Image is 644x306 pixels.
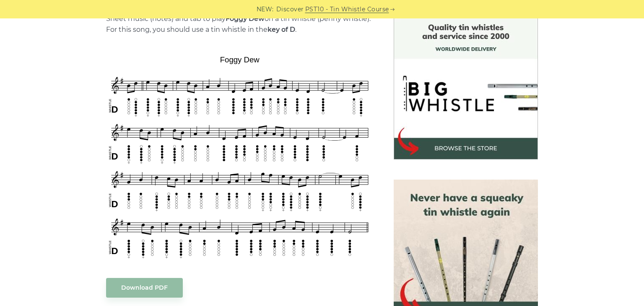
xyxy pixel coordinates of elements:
a: Download PDF [106,278,183,298]
p: Sheet music (notes) and tab to play on a tin whistle (penny whistle). For this song, you should u... [106,13,374,35]
span: Discover [276,5,304,14]
img: Foggy Dew Tin Whistle Tab & Sheet Music [106,52,374,261]
span: NEW: [257,5,274,14]
strong: Foggy Dew [226,15,265,23]
strong: key of D [267,26,295,33]
img: BigWhistle Tin Whistle Store [394,15,538,159]
a: PST10 - Tin Whistle Course [305,5,389,14]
